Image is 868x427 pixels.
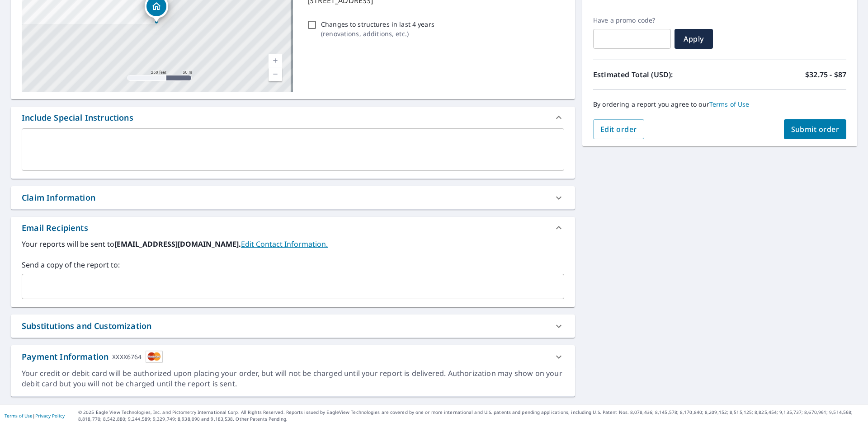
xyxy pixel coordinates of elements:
div: Payment InformationXXXX6764cardImage [11,345,575,368]
button: Submit order [784,119,847,139]
p: Estimated Total (USD): [593,69,720,80]
div: Your credit or debit card will be authorized upon placing your order, but will not be charged unt... [22,368,564,389]
div: Include Special Instructions [11,107,575,128]
div: Substitutions and Customization [22,320,151,332]
a: Privacy Policy [35,413,65,419]
a: Current Level 17, Zoom In [269,54,282,67]
button: Apply [675,29,713,49]
p: © 2025 Eagle View Technologies, Inc. and Pictometry International Corp. All Rights Reserved. Repo... [78,409,863,422]
b: [EMAIL_ADDRESS][DOMAIN_NAME]. [114,239,241,249]
div: Payment Information [22,351,163,363]
a: Terms of Use [5,413,33,419]
label: Send a copy of the report to: [22,259,564,270]
div: Claim Information [11,186,575,209]
img: cardImage [146,351,163,363]
p: | [5,413,65,418]
span: Edit order [600,124,637,134]
p: $32.75 - $87 [805,69,846,80]
div: Include Special Instructions [22,112,133,124]
div: Email Recipients [22,222,88,234]
label: Your reports will be sent to [22,239,564,249]
div: XXXX6764 [112,351,142,363]
div: Claim Information [22,192,95,204]
a: Current Level 17, Zoom Out [269,67,282,81]
span: Submit order [791,124,840,134]
div: Substitutions and Customization [11,314,575,338]
p: By ordering a report you agree to our [593,100,846,108]
div: Email Recipients [11,217,575,239]
span: Apply [682,34,706,44]
a: EditContactInfo [241,239,328,249]
label: Have a promo code? [593,16,671,24]
button: Edit order [593,119,644,139]
a: Terms of Use [709,100,750,108]
p: ( renovations, additions, etc. ) [321,29,434,38]
p: Changes to structures in last 4 years [321,19,434,29]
